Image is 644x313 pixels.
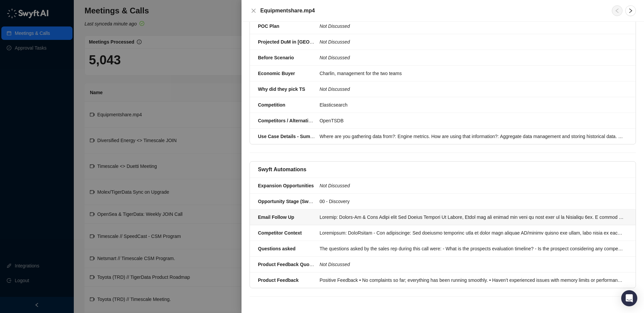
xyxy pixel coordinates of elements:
strong: Use Case Details - Summarized [258,134,328,139]
i: Not Discussed [320,23,350,29]
strong: Email Follow Up [258,214,294,220]
div: Where are you gathering data from?: Engine metrics. How are using that information?: Aggregate da... [320,133,624,140]
div: OpenTSDB [320,117,624,124]
strong: Expansion Opportunities [258,183,314,188]
strong: Before Scenario [258,55,294,60]
div: 00 - Discovery [320,198,624,205]
i: Not Discussed [320,55,350,60]
div: Elasticsearch [320,101,624,109]
button: Close [250,7,258,15]
strong: Competition [258,102,285,108]
strong: Product Feedback [258,277,299,283]
span: close [251,8,256,13]
strong: Product Feedback Quotes [258,262,316,267]
strong: Why did they pick TS [258,86,305,92]
div: Loremipsum: DoloRsitam - Con adipiscinge: Sed doeiusmo temporinc utla et dolor magn aliquae AD/mi... [320,229,624,237]
strong: Projected DuM in [GEOGRAPHIC_DATA] [258,39,348,45]
div: The questions asked by the sales rep during this call were: - What is the prospects evaluation ti... [320,245,624,252]
div: Positive Feedback • No complaints so far; everything has been running smoothly. • Haven’t experie... [320,276,624,284]
strong: POC Plan [258,23,279,29]
i: Not Discussed [320,39,350,45]
div: Loremip: Dolors-Am & Cons Adipi elit Sed Doeius Tempori Ut Labore, Etdol mag ali enimad min veni ... [320,213,624,221]
strong: Competitor Context [258,230,302,236]
i: Not Discussed [320,262,350,267]
strong: Economic Buyer [258,71,295,76]
div: Open Intercom Messenger [621,290,637,306]
i: Not Discussed [320,86,350,92]
strong: Questions asked [258,246,296,251]
strong: Opportunity Stage (Swyft AI) [258,199,322,204]
strong: Competitors / Alternatives [258,118,316,123]
h5: Swyft Automations [258,166,306,174]
span: right [628,8,633,13]
i: Not Discussed [320,183,350,188]
div: Charlin, management for the two teams [320,70,624,77]
h5: Equipmentshare.mp4 [260,7,604,15]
